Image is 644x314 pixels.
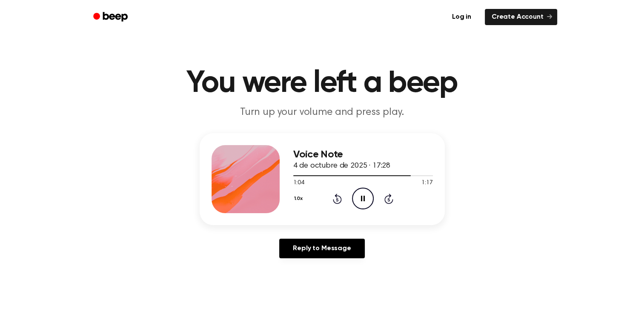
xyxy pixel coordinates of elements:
a: Create Account [485,9,557,25]
h3: Voice Note [293,149,433,160]
p: Turn up your volume and press play. [159,106,486,120]
a: Reply to Message [279,239,364,258]
span: 1:17 [421,179,432,188]
span: 1:04 [293,179,304,188]
a: Beep [87,9,135,26]
button: 1.0x [293,191,306,206]
a: Log in [444,7,480,27]
span: 4 de octubre de 2025 · 17:28 [293,162,391,170]
h1: You were left a beep [104,68,540,99]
